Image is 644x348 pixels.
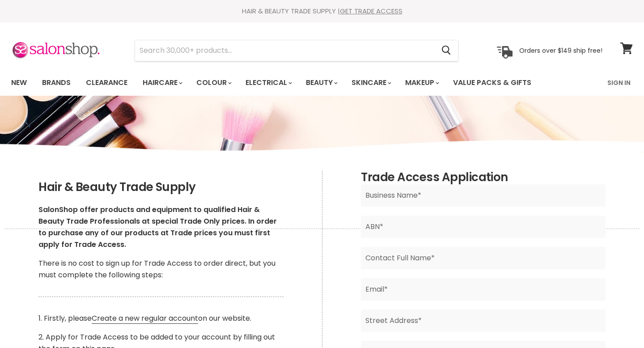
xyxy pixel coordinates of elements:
a: Beauty [299,73,343,92]
a: Skincare [345,73,397,92]
p: Orders over $149 ship free! [519,46,602,54]
ul: Main menu [4,70,570,96]
form: Product [135,40,458,61]
a: New [4,73,34,92]
p: SalonShop offer products and equipment to qualified Hair & Beauty Trade Professionals at special ... [38,204,283,250]
a: Electrical [239,73,297,92]
a: Brands [35,73,77,92]
p: There is no cost to sign up for Trade Access to order direct, but you must complete the following... [38,258,283,281]
p: 1. Firstly, please on our website. [38,313,283,324]
a: Clearance [79,73,134,92]
a: Haircare [136,73,188,92]
input: Search [135,40,434,61]
a: Value Packs & Gifts [446,73,538,92]
h2: Trade Access Application [361,171,605,184]
h2: Hair & Beauty Trade Supply [38,181,283,194]
a: Makeup [398,73,445,92]
button: Search [434,40,458,61]
a: Create a new regular account [92,313,198,324]
a: GET TRADE ACCESS [340,6,402,16]
a: Colour [190,73,237,92]
a: Sign In [602,73,636,92]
